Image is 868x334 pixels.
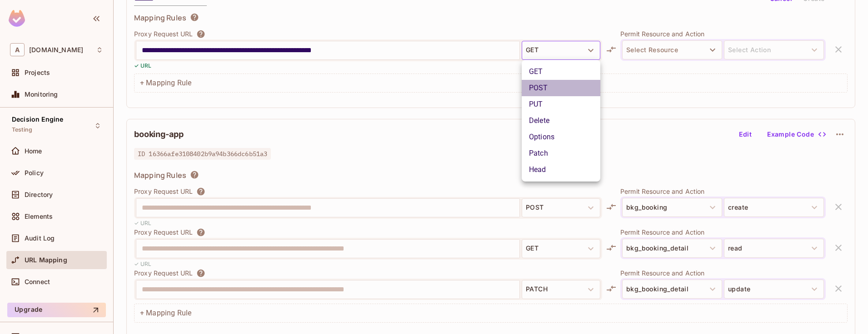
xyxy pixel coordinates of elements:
[522,113,600,129] li: Delete
[522,129,600,145] li: Options
[522,80,600,96] li: POST
[522,145,600,162] li: Patch
[522,64,600,80] li: GET
[522,162,600,178] li: Head
[522,96,600,113] li: PUT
